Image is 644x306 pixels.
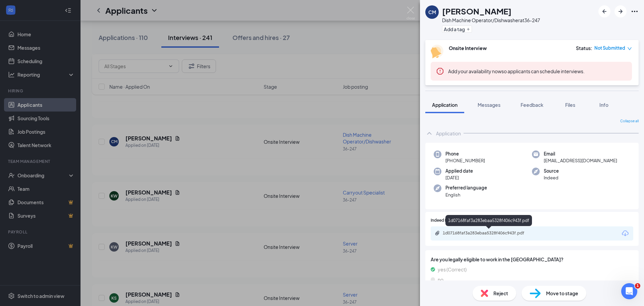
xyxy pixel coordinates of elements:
[445,174,473,181] span: [DATE]
[493,290,508,297] span: Reject
[631,7,639,15] svg: Ellipses
[544,150,617,157] span: Email
[436,130,461,137] div: Application
[435,230,440,236] svg: Paperclip
[438,276,443,283] span: no
[428,9,436,15] div: CM
[449,45,487,51] b: Onsite Interview
[627,46,632,51] span: down
[600,7,608,15] svg: ArrowLeftNew
[521,102,543,108] span: Feedback
[445,184,487,191] span: Preferred language
[635,283,640,289] span: 1
[599,102,608,108] span: Info
[431,217,460,224] span: Indeed Resume
[594,45,625,51] span: Not Submitted
[598,5,610,17] button: ArrowLeftNew
[576,45,592,51] div: Status :
[445,168,473,174] span: Applied date
[432,102,458,108] span: Application
[621,283,637,299] iframe: Intercom live chat
[621,229,629,237] svg: Download
[443,230,537,236] div: 1d07168faf3a283ebaa5328f406c943f.pdf
[614,5,627,17] button: ArrowRight
[442,26,472,33] button: PlusAdd a tag
[620,119,639,124] span: Collapse all
[445,157,485,164] span: [PHONE_NUMBER]
[565,102,575,108] span: Files
[435,230,543,237] a: Paperclip1d07168faf3a283ebaa5328f406c943f.pdf
[445,150,485,157] span: Phone
[544,157,617,164] span: [EMAIL_ADDRESS][DOMAIN_NAME]
[442,5,512,17] h1: [PERSON_NAME]
[478,102,500,108] span: Messages
[445,191,487,198] span: English
[544,174,559,181] span: Indeed
[431,256,633,263] span: Are you legally eligible to work in the [GEOGRAPHIC_DATA]?
[425,129,433,137] svg: ChevronUp
[436,67,444,75] svg: Error
[616,7,625,15] svg: ArrowRight
[438,266,467,273] span: yes (Correct)
[544,168,559,174] span: Source
[448,68,501,75] button: Add your availability now
[546,290,578,297] span: Move to stage
[442,17,540,24] div: Dish Machine Operator/Dishwasher at 36-247
[448,68,585,74] span: so applicants can schedule interviews.
[466,27,470,31] svg: Plus
[445,215,532,226] div: 1d07168faf3a283ebaa5328f406c943f.pdf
